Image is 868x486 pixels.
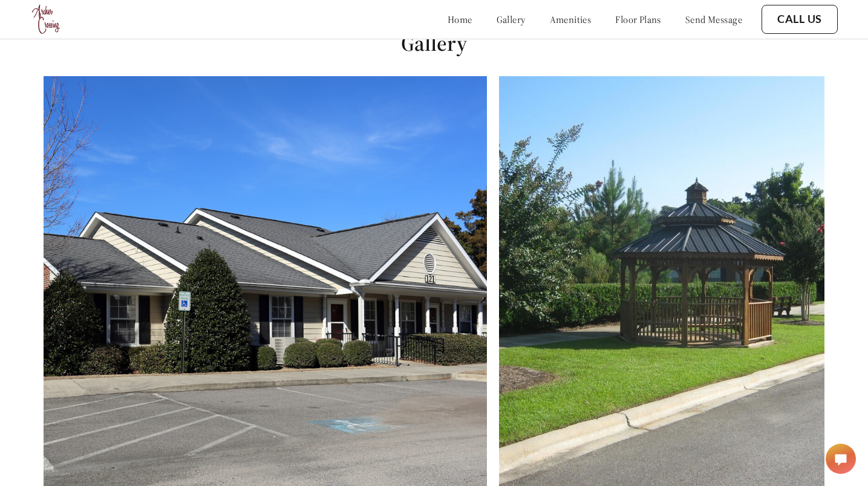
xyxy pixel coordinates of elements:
a: gallery [497,13,526,25]
a: floor plans [615,13,661,25]
a: send message [685,13,742,25]
img: logo.png [30,3,63,36]
a: amenities [550,13,592,25]
button: Call Us [762,5,838,34]
a: Call Us [777,13,822,26]
a: home [448,13,472,25]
